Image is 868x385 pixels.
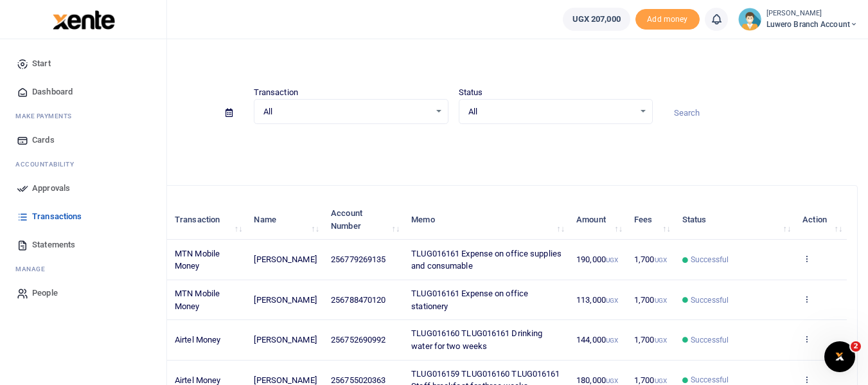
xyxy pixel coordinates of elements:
a: Cards [10,126,156,154]
a: logo-small logo-large logo-large [51,14,115,24]
span: Successful [691,334,729,346]
a: Statements [10,231,156,259]
small: UGX [655,297,667,304]
th: Status: activate to sort column ascending [675,200,795,240]
label: Transaction [254,86,298,99]
th: Fees: activate to sort column ascending [627,200,675,240]
span: All [468,105,635,118]
li: Toup your wallet [635,9,700,30]
th: Amount: activate to sort column ascending [569,200,627,240]
small: UGX [655,377,667,384]
th: Transaction: activate to sort column ascending [168,200,247,240]
span: anage [22,264,46,274]
img: logo-large [53,10,115,30]
span: TLUG016161 Expense on office stationery [411,289,528,311]
span: MTN Mobile Money [175,249,220,271]
span: Start [32,57,51,70]
span: 2 [851,341,861,352]
h4: Transactions [49,55,858,69]
span: Airtel Money [175,375,220,385]
span: 256779269135 [331,255,385,264]
span: 180,000 [576,375,618,385]
a: Start [10,49,156,78]
span: Add money [635,9,700,30]
span: 1,700 [634,295,667,305]
span: MTN Mobile Money [175,289,220,311]
span: Transactions [32,210,82,223]
span: Airtel Money [175,335,220,345]
span: Approvals [32,182,70,195]
a: Dashboard [10,78,156,106]
a: UGX 207,000 [563,8,630,31]
span: [PERSON_NAME] [254,255,316,264]
span: Successful [691,254,729,265]
span: Dashboard [32,85,73,98]
span: [PERSON_NAME] [254,295,316,305]
a: Add money [635,13,700,23]
a: Approvals [10,174,156,202]
span: ake Payments [22,111,72,121]
label: Status [459,86,483,99]
th: Action: activate to sort column ascending [795,200,847,240]
span: People [32,287,58,300]
li: M [10,259,156,279]
th: Memo: activate to sort column ascending [404,200,569,240]
span: 1,700 [634,375,667,385]
li: M [10,106,156,126]
small: UGX [606,256,618,264]
span: All [263,105,430,118]
span: [PERSON_NAME] [254,375,316,385]
span: countability [25,159,74,169]
span: Luwero Branch Account [766,19,858,30]
span: 1,700 [634,335,667,345]
span: Cards [32,134,55,147]
span: 256752690992 [331,335,385,345]
span: UGX 207,000 [572,13,621,26]
small: UGX [655,337,667,344]
th: Name: activate to sort column ascending [247,200,324,240]
img: profile-user [738,8,761,31]
small: UGX [606,337,618,344]
th: Account Number: activate to sort column ascending [324,200,404,240]
small: [PERSON_NAME] [766,8,858,19]
span: 113,000 [576,295,618,305]
a: Transactions [10,202,156,231]
small: UGX [606,377,618,384]
a: People [10,279,156,307]
span: [PERSON_NAME] [254,335,316,345]
span: TLUG016160 TLUG016161 Drinking water for two weeks [411,328,542,351]
small: UGX [606,297,618,304]
input: Search [663,102,858,124]
span: Statements [32,238,75,251]
span: Successful [691,294,729,306]
small: UGX [655,256,667,264]
span: 144,000 [576,335,618,345]
span: 190,000 [576,255,618,264]
span: 1,700 [634,255,667,264]
p: Download [49,139,858,153]
iframe: Intercom live chat [824,341,855,372]
li: Ac [10,154,156,174]
li: Wallet ballance [558,8,635,31]
span: TLUG016161 Expense on office supplies and consumable [411,249,562,271]
a: profile-user [PERSON_NAME] Luwero Branch Account [738,8,858,31]
span: 256788470120 [331,295,385,305]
